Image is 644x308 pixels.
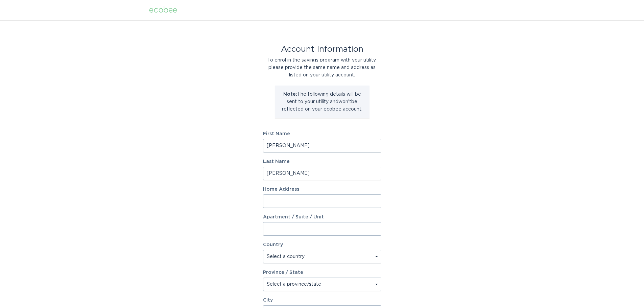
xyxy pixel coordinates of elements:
[263,46,381,53] div: Account Information
[280,91,364,113] p: The following details will be sent to your utility and won't be reflected on your ecobee account.
[263,187,381,192] label: Home Address
[263,242,283,247] label: Country
[263,298,381,303] label: City
[263,215,381,219] label: Apartment / Suite / Unit
[263,270,303,275] label: Province / State
[263,159,381,164] label: Last Name
[263,132,381,136] label: First Name
[149,6,177,14] div: ecobee
[263,56,381,79] div: To enrol in the savings program with your utility, please provide the same name and address as li...
[283,92,297,97] strong: Note:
